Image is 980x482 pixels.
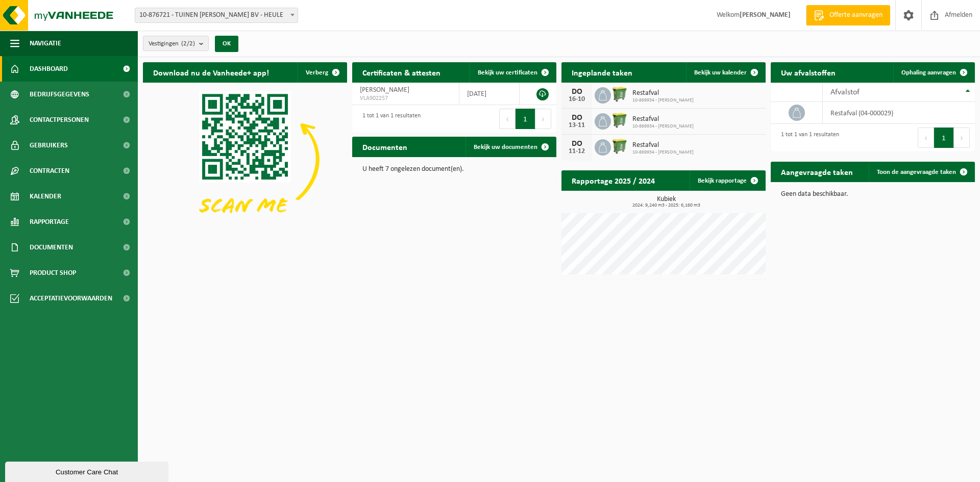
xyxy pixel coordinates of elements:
[611,86,628,103] img: WB-0770-HPE-GN-50
[806,5,890,26] a: Offerte aanvragen
[362,166,546,173] p: U heeft 7 ongelezen document(en).
[360,94,451,103] span: VLA902257
[30,31,61,56] span: Navigatie
[30,82,89,107] span: Bedrijfsgegevens
[516,109,535,129] button: 1
[143,36,209,51] button: Vestigingen(2/2)
[30,56,68,82] span: Dashboard
[632,89,694,97] span: Restafval
[470,62,555,83] a: Bekijk uw certificaten
[298,62,346,83] button: Verberg
[567,148,587,155] div: 11-12
[694,69,747,76] span: Bekijk uw kalender
[30,133,68,158] span: Gebruikers
[30,260,76,286] span: Product Shop
[934,128,954,148] button: 1
[830,88,860,96] span: Afvalstof
[611,112,628,129] img: WB-0770-HPE-GN-50
[478,69,537,76] span: Bekijk uw certificaten
[149,36,195,52] span: Vestigingen
[30,158,69,184] span: Contracten
[567,122,587,129] div: 13-11
[143,62,279,82] h2: Download nu de Vanheede+ app!
[306,69,328,76] span: Verberg
[30,209,69,235] span: Rapportage
[181,40,195,47] count: (2/2)
[632,149,694,156] span: 10-869934 - [PERSON_NAME]
[611,138,628,155] img: WB-0770-HPE-GN-50
[877,169,956,175] span: Toon de aangevraagde taken
[567,196,766,208] h3: Kubiek
[30,235,73,260] span: Documenten
[357,108,421,130] div: 1 tot 1 van 1 resultaten
[135,8,298,22] span: 10-876721 - TUINEN LARS BOGAERTS BV - HEULE
[632,141,694,149] span: Restafval
[918,128,934,148] button: Previous
[567,140,587,148] div: DO
[771,62,846,82] h2: Uw afvalstoffen
[690,170,765,191] a: Bekijk rapportage
[30,107,89,133] span: Contactpersonen
[30,286,112,311] span: Acceptatievoorwaarden
[954,128,970,148] button: Next
[474,144,537,150] span: Bekijk uw documenten
[827,10,885,20] span: Offerte aanvragen
[143,83,347,236] img: Download de VHEPlus App
[561,62,643,82] h2: Ingeplande taken
[771,162,863,182] h2: Aangevraagde taken
[567,88,587,96] div: DO
[5,460,170,482] iframe: chat widget
[30,184,61,209] span: Kalender
[352,62,451,82] h2: Certificaten & attesten
[459,83,520,105] td: [DATE]
[465,137,555,157] a: Bekijk uw documenten
[535,109,551,129] button: Next
[740,11,791,19] strong: [PERSON_NAME]
[632,97,694,104] span: 10-869934 - [PERSON_NAME]
[567,114,587,122] div: DO
[686,62,765,83] a: Bekijk uw kalender
[901,69,956,76] span: Ophaling aanvragen
[781,191,965,198] p: Geen data beschikbaar.
[776,126,839,149] div: 1 tot 1 van 1 resultaten
[567,96,587,103] div: 16-10
[352,137,418,157] h2: Documenten
[869,162,974,182] a: Toon de aangevraagde taken
[360,86,409,94] span: [PERSON_NAME]
[215,36,238,52] button: OK
[632,123,694,130] span: 10-869934 - [PERSON_NAME]
[823,102,975,124] td: restafval (04-000029)
[893,62,974,83] a: Ophaling aanvragen
[632,115,694,123] span: Restafval
[135,8,298,23] span: 10-876721 - TUINEN LARS BOGAERTS BV - HEULE
[567,203,766,208] span: 2024: 9,240 m3 - 2025: 6,160 m3
[561,170,665,190] h2: Rapportage 2025 / 2024
[499,109,516,129] button: Previous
